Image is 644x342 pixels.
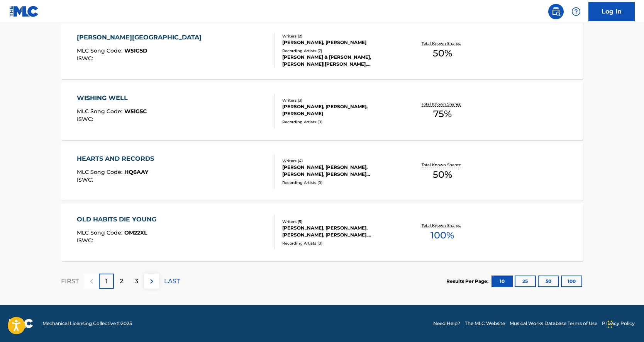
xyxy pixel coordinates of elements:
[282,225,399,238] div: [PERSON_NAME], [PERSON_NAME], [PERSON_NAME], [PERSON_NAME], [PERSON_NAME]
[282,39,399,46] div: [PERSON_NAME], [PERSON_NAME]
[422,223,463,228] p: Total Known Shares:
[422,162,463,168] p: Total Known Shares:
[282,240,399,246] div: Recording Artists ( 0 )
[77,168,124,175] span: MLC Song Code :
[430,228,454,242] span: 100 %
[422,41,463,46] p: Total Known Shares:
[77,33,205,42] div: [PERSON_NAME][GEOGRAPHIC_DATA]
[124,47,147,54] span: W51G5D
[77,229,124,236] span: MLC Song Code :
[61,82,583,140] a: WISHING WELLMLC Song Code:W51G5CISWC:Writers (3)[PERSON_NAME], [PERSON_NAME], [PERSON_NAME]Record...
[515,276,536,287] button: 25
[602,320,635,327] a: Privacy Policy
[282,158,399,164] div: Writers ( 4 )
[433,46,452,60] span: 50 %
[77,237,95,244] span: ISWC :
[282,164,399,178] div: [PERSON_NAME], [PERSON_NAME], [PERSON_NAME], [PERSON_NAME] [PERSON_NAME]
[282,219,399,225] div: Writers ( 5 )
[588,2,635,21] a: Log In
[605,305,644,342] iframe: Chat Widget
[77,47,124,54] span: MLC Song Code :
[433,320,460,327] a: Need Help?
[77,215,160,224] div: OLD HABITS DIE YOUNG
[105,277,108,286] p: 1
[465,320,505,327] a: The MLC Website
[510,320,597,327] a: Musical Works Database Terms of Use
[282,103,399,117] div: [PERSON_NAME], [PERSON_NAME], [PERSON_NAME]
[124,168,148,175] span: HQ6AAY
[77,116,95,123] span: ISWC :
[77,94,147,103] div: WISHING WELL
[9,6,39,17] img: MLC Logo
[433,107,452,121] span: 75 %
[282,33,399,39] div: Writers ( 2 )
[282,119,399,125] div: Recording Artists ( 0 )
[282,48,399,54] div: Recording Artists ( 7 )
[61,277,79,286] p: FIRST
[422,101,463,107] p: Total Known Shares:
[9,319,33,328] img: logo
[135,277,138,286] p: 3
[548,4,564,19] a: Public Search
[77,108,124,115] span: MLC Song Code :
[561,276,582,287] button: 100
[164,277,180,286] p: LAST
[433,168,452,182] span: 50 %
[538,276,559,287] button: 50
[282,54,399,68] div: [PERSON_NAME] & [PERSON_NAME], [PERSON_NAME]|[PERSON_NAME], [PERSON_NAME],[PERSON_NAME], [PERSON_...
[446,278,490,285] p: Results Per Page:
[77,154,158,163] div: HEARTS AND RECORDS
[551,7,561,16] img: search
[608,313,612,336] div: Drag
[568,4,584,19] div: Help
[491,276,513,287] button: 10
[120,277,123,286] p: 2
[124,229,147,236] span: OM22XL
[282,180,399,185] div: Recording Artists ( 0 )
[571,7,581,16] img: help
[61,21,583,79] a: [PERSON_NAME][GEOGRAPHIC_DATA]MLC Song Code:W51G5DISWC:Writers (2)[PERSON_NAME], [PERSON_NAME]Rec...
[61,143,583,201] a: HEARTS AND RECORDSMLC Song Code:HQ6AAYISWC:Writers (4)[PERSON_NAME], [PERSON_NAME], [PERSON_NAME]...
[42,320,132,327] span: Mechanical Licensing Collective © 2025
[124,108,147,115] span: W51G5C
[282,97,399,103] div: Writers ( 3 )
[77,176,95,183] span: ISWC :
[147,277,156,286] img: right
[77,55,95,62] span: ISWC :
[61,203,583,261] a: OLD HABITS DIE YOUNGMLC Song Code:OM22XLISWC:Writers (5)[PERSON_NAME], [PERSON_NAME], [PERSON_NAM...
